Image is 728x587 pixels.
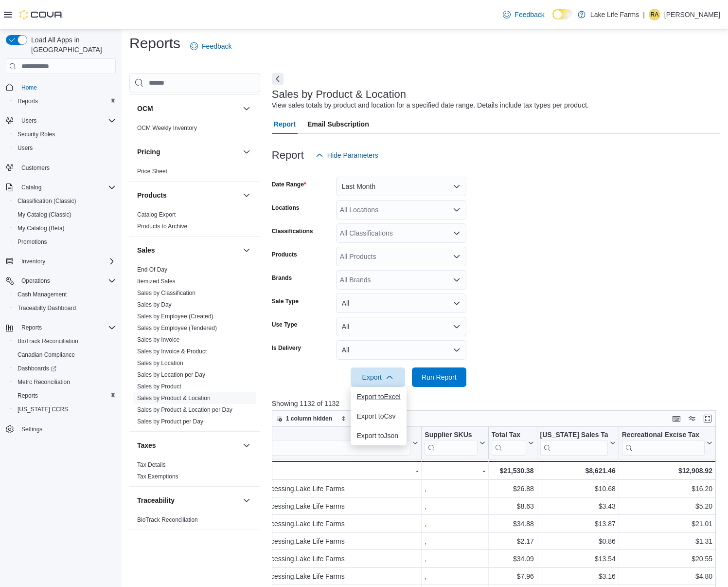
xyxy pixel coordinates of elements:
label: Use Type [272,321,297,329]
div: $13.54 [540,553,616,565]
div: - [230,465,418,477]
a: Sales by Product [137,383,181,390]
span: Hide Parameters [327,150,378,160]
a: Sales by Location [137,360,183,367]
a: Sales by Product & Location per Day [137,406,232,413]
p: [PERSON_NAME] [664,9,720,20]
button: Keyboard shortcuts [671,413,682,424]
span: Reports [21,324,42,331]
h1: Reports [129,34,180,53]
div: , [425,553,485,565]
span: BioTrack Reconciliation [137,516,198,524]
a: Sales by Classification [137,290,195,296]
a: Traceabilty Dashboard [14,302,80,314]
span: Metrc Reconciliation [14,376,116,388]
span: Dashboards [18,365,56,372]
button: Home [2,80,120,94]
div: Waypoint Processing,Lake Life Farms [230,500,418,512]
button: Export toJson [351,426,406,445]
button: Metrc Reconciliation [10,375,120,389]
img: Cova [19,10,63,19]
div: $10.68 [540,483,616,495]
span: End Of Day [137,266,167,274]
a: Tax Exemptions [137,473,178,480]
span: Customers [21,164,50,172]
a: Sales by Employee (Created) [137,313,213,320]
a: Metrc Reconciliation [14,376,74,388]
a: Sales by Product per Day [137,418,203,425]
div: $4.80 [622,570,712,582]
div: Taxes [129,459,260,486]
button: Reports [2,321,120,334]
button: Reports [10,389,120,403]
button: Traceability [241,495,252,506]
button: My Catalog (Beta) [10,221,120,235]
a: Catalog Export [137,211,176,218]
div: Supplier [230,431,410,440]
a: Dashboards [10,362,120,375]
div: $21,530.38 [491,465,533,477]
h3: Pricing [137,147,160,157]
a: Sales by Day [137,301,172,308]
a: End Of Day [137,266,167,273]
span: Tax Exemptions [137,473,178,480]
label: Is Delivery [272,344,301,352]
button: Promotions [10,235,120,249]
span: Settings [18,423,116,435]
div: , [425,500,485,512]
button: Taxes [241,440,252,451]
button: Customers [2,161,120,175]
div: Waypoint Processing,Lake Life Farms [230,553,418,565]
button: Display options [686,413,698,424]
a: Itemized Sales [137,278,176,285]
div: $34.88 [492,518,534,530]
div: $8,621.46 [540,465,615,477]
span: Dark Mode [552,19,553,20]
span: Sales by Classification [137,289,195,297]
span: Export to Json [356,432,400,440]
span: Promotions [18,238,47,246]
span: Export [356,367,399,387]
div: - [425,465,485,477]
button: Recreational Excise Tax [621,431,712,456]
div: Rachael Aronson [649,9,660,20]
span: Reports [14,390,116,402]
div: Supplier SKUs [425,431,477,440]
span: Home [18,81,116,93]
div: OCM [129,122,260,138]
span: Users [18,115,116,127]
button: Canadian Compliance [10,348,120,362]
span: OCM Weekly Inventory [137,124,197,132]
span: Feedback [202,41,231,51]
button: Traceabilty Dashboard [10,301,120,315]
button: Pricing [241,146,252,158]
span: RA [651,9,659,20]
button: Users [18,115,40,127]
div: $3.43 [540,500,616,512]
a: Tax Details [137,461,166,468]
button: Run Report [412,367,466,387]
span: Cash Management [14,289,116,300]
div: $5.20 [622,500,712,512]
span: BioTrack Reconciliation [18,337,78,345]
a: Dashboards [14,363,60,374]
button: All [336,340,466,360]
a: [US_STATE] CCRS [14,404,72,415]
a: My Catalog (Beta) [14,222,69,234]
div: $1.31 [622,535,712,547]
span: Reports [18,322,116,333]
button: Users [10,141,120,155]
button: Operations [2,274,120,288]
a: BioTrack Reconciliation [137,516,198,523]
div: $8.63 [492,500,534,512]
span: Inventory [18,256,116,267]
div: $3.16 [540,570,616,582]
div: $7.96 [492,570,534,582]
div: $16.20 [622,483,712,495]
span: Sales by Product per Day [137,418,203,425]
div: , [425,535,485,547]
div: Recreational Excise Tax [621,431,704,440]
button: Catalog [2,181,120,194]
span: Catalog [18,182,116,193]
a: Feedback [499,5,548,24]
